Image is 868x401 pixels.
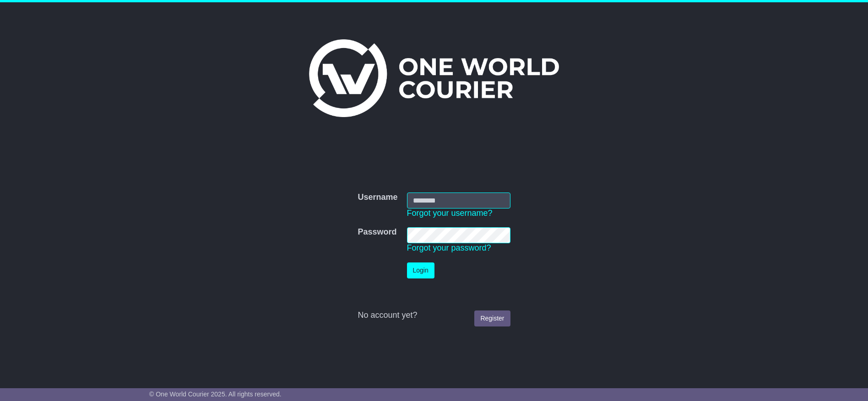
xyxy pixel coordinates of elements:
button: Login [407,262,434,278]
span: © One World Courier 2025. All rights reserved. [149,390,282,398]
div: No account yet? [358,310,510,321]
img: One World [309,39,559,117]
label: Username [358,192,397,203]
label: Password [358,227,396,237]
a: Forgot your password? [407,243,491,252]
a: Register [474,310,510,326]
a: Forgot your username? [407,209,493,218]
